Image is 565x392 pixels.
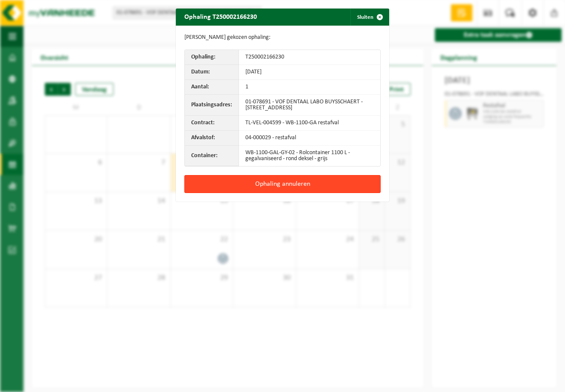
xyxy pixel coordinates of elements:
td: 04-000029 - restafval [239,131,380,146]
th: Afvalstof: [185,131,239,146]
th: Ophaling: [185,50,239,65]
h2: Ophaling T250002166230 [176,9,265,25]
td: 1 [239,80,380,95]
td: TL-VEL-004599 - WB-1100-GA restafval [239,116,380,131]
th: Contract: [185,116,239,131]
td: WB-1100-GAL-GY-02 - Rolcontainer 1100 L - gegalvaniseerd - rond deksel - grijs [239,146,380,166]
p: [PERSON_NAME] gekozen ophaling: [184,34,381,41]
button: Ophaling annuleren [184,175,381,193]
td: 01-078691 - VOF DENTAAL LABO BUYSSCHAERT - [STREET_ADDRESS] [239,95,380,116]
button: Sluiten [350,9,388,26]
th: Plaatsingsadres: [185,95,239,116]
th: Datum: [185,65,239,80]
th: Container: [185,146,239,166]
td: [DATE] [239,65,380,80]
th: Aantal: [185,80,239,95]
td: T250002166230 [239,50,380,65]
